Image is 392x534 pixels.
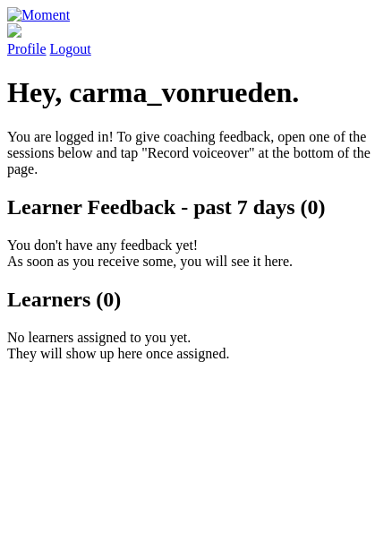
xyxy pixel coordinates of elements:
[7,76,385,109] h1: Hey, carma_vonrueden.
[7,129,385,177] p: You are logged in! To give coaching feedback, open one of the sessions below and tap "Record voic...
[7,288,385,312] h2: Learners (0)
[7,330,385,362] p: No learners assigned to you yet. They will show up here once assigned.
[7,195,385,220] h2: Learner Feedback - past 7 days (0)
[7,23,21,38] img: default_avatar-b4e2223d03051bc43aaaccfb402a43260a3f17acc7fafc1603fdf008d6cba3c9.png
[7,237,385,270] p: You don't have any feedback yet! As soon as you receive some, you will see it here.
[7,7,70,23] img: Moment
[50,41,91,56] a: Logout
[7,23,385,56] a: Profile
